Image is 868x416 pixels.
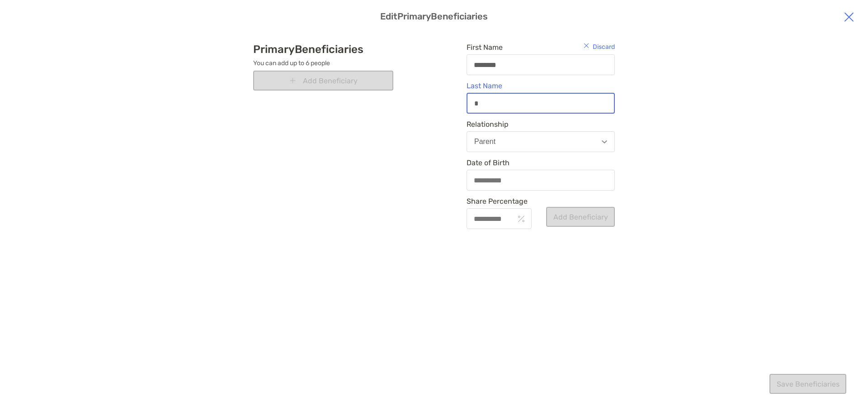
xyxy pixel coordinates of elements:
[467,215,514,223] input: Share Percentageinput icon
[474,138,495,146] div: Parent
[584,43,615,51] div: Discard
[584,43,589,48] img: cross
[602,140,607,143] img: Open dropdown arrow
[467,61,614,69] input: First Name
[518,215,524,222] img: input icon
[467,197,532,206] span: Share Percentage
[467,158,615,167] span: Date of Birth
[844,11,854,22] img: cross
[11,11,857,22] h3: Edit Primary Beneficiaries
[467,177,614,184] input: Date of Birth
[467,81,615,90] span: Last Name
[467,131,615,152] button: Parent
[467,43,615,52] span: First Name
[467,100,614,107] input: Last Name
[253,59,393,67] span: You can add up to 6 people
[253,43,393,56] h3: Primary Beneficiaries
[467,120,615,129] span: Relationship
